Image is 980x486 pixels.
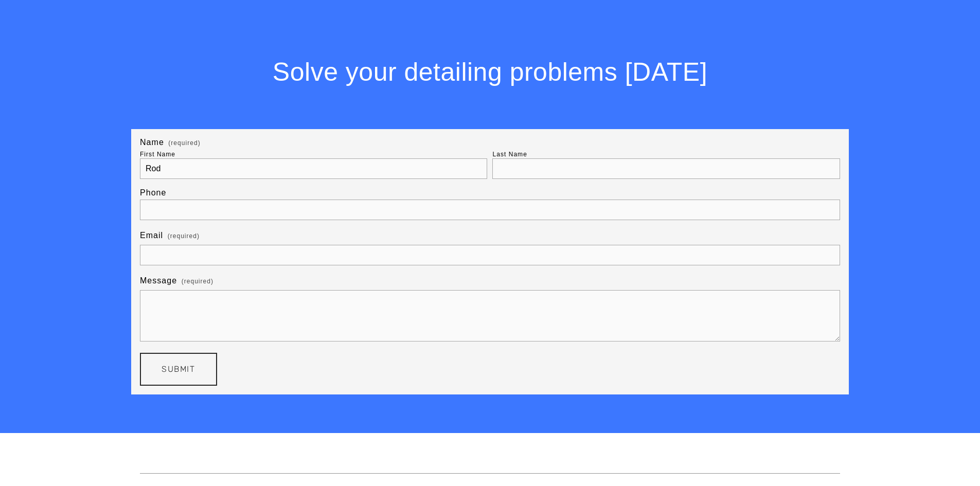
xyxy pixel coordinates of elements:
center: Solve your detailing problems [DATE] [140,56,840,88]
span: Submit [162,364,195,374]
div: Last Name [492,151,527,158]
span: (required) [168,229,200,243]
span: (required) [168,140,200,146]
button: SubmitSubmit [140,353,217,386]
span: Phone [140,188,166,197]
span: Message [140,276,177,285]
span: (required) [182,275,213,288]
div: First Name [140,151,175,158]
span: Email [140,231,163,240]
span: Name [140,138,164,147]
